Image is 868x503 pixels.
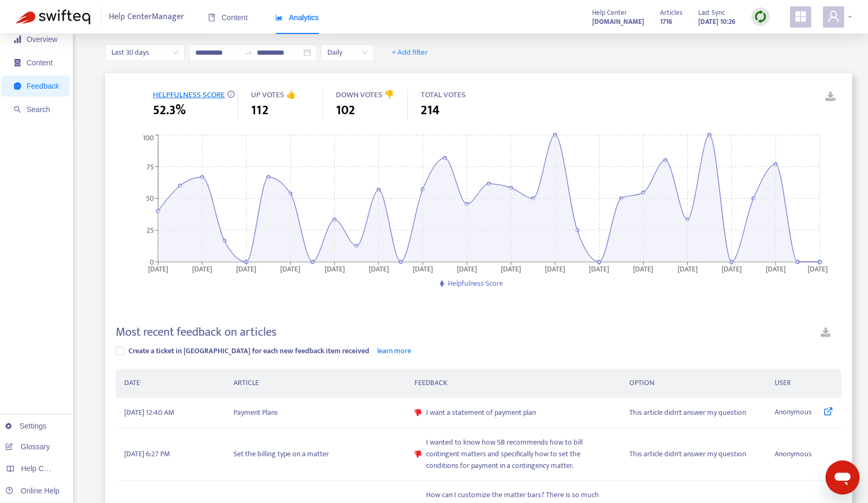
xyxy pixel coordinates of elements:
span: I wanted to know how SB recommends how to bill contingent matters and specifically how to set the... [426,437,612,472]
span: 52.3% [153,101,186,120]
span: Anonymous [775,448,812,460]
tspan: [DATE] [501,262,522,275]
a: Online Help [5,487,59,495]
tspan: [DATE] [678,262,698,275]
span: Create a ticket in [GEOGRAPHIC_DATA] for each new feedback item received [128,345,369,357]
span: Analytics [275,13,319,22]
span: Feedback [27,82,59,90]
a: Glossary [5,442,50,451]
tspan: [DATE] [325,262,345,275]
a: Settings [5,422,47,430]
span: UP VOTES 👍 [251,88,296,101]
tspan: 25 [146,224,154,236]
span: Help Centers [21,464,65,473]
tspan: [DATE] [633,262,654,275]
tspan: [DATE] [193,262,213,275]
span: Help Center Manager [109,7,184,27]
th: ARTICLE [225,369,406,398]
span: Last 30 days [111,45,178,61]
span: HELPFULNESS SCORE [153,88,225,101]
span: swap-right [244,48,253,57]
span: [DATE] 12:40 AM [124,407,174,419]
span: signal [14,36,21,43]
tspan: [DATE] [413,262,433,275]
span: message [14,82,21,90]
td: Set the billing type on a matter [225,428,406,481]
tspan: 75 [146,160,154,173]
strong: 1716 [660,16,672,28]
tspan: [DATE] [766,262,786,275]
span: search [14,106,21,113]
a: learn more [377,345,411,357]
span: 102 [336,101,355,120]
th: FEEDBACK [406,369,621,398]
span: Help Center [592,7,627,19]
tspan: 100 [143,132,154,144]
span: dislike [414,409,422,416]
span: book [208,14,215,21]
span: 214 [421,101,439,120]
tspan: [DATE] [281,262,301,275]
span: Daily [327,45,368,61]
tspan: 0 [150,255,154,268]
tspan: 50 [146,192,154,204]
span: Helpfulness Score [448,277,503,289]
th: DATE [116,369,224,398]
tspan: [DATE] [457,262,477,275]
span: Content [208,13,248,22]
tspan: [DATE] [589,262,610,275]
span: Search [27,105,50,114]
iframe: Button to launch messaging window [826,461,860,495]
span: 112 [251,101,268,120]
span: area-chart [275,14,283,21]
strong: [DOMAIN_NAME] [592,16,644,28]
a: [DOMAIN_NAME] [592,15,644,28]
span: Articles [660,7,682,19]
span: I want a statement of payment plan [426,407,536,419]
strong: [DATE] 10:26 [698,16,735,28]
span: appstore [794,10,807,23]
img: sync.dc5367851b00ba804db3.png [754,10,767,23]
tspan: [DATE] [808,262,828,275]
span: user [827,10,840,23]
tspan: [DATE] [148,262,168,275]
span: TOTAL VOTES [421,88,466,101]
span: + Add filter [392,46,428,59]
h4: Most recent feedback on articles [116,325,276,339]
tspan: [DATE] [237,262,257,275]
span: Last Sync [698,7,725,19]
th: OPTION [621,369,766,398]
span: to [244,48,253,57]
span: This article didn't answer my question [629,448,746,460]
span: [DATE] 6:27 PM [124,448,170,460]
button: + Add filter [384,44,436,61]
img: Swifteq [16,10,90,24]
tspan: [DATE] [369,262,389,275]
tspan: [DATE] [545,262,566,275]
span: dislike [414,450,422,458]
span: DOWN VOTES 👎 [336,88,394,101]
span: Content [27,58,53,67]
th: USER [766,369,842,398]
td: Payment Plans [225,398,406,428]
tspan: [DATE] [722,262,742,275]
span: Overview [27,35,57,44]
span: container [14,59,21,66]
span: Anonymous [775,406,812,419]
span: This article didn't answer my question [629,407,746,419]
